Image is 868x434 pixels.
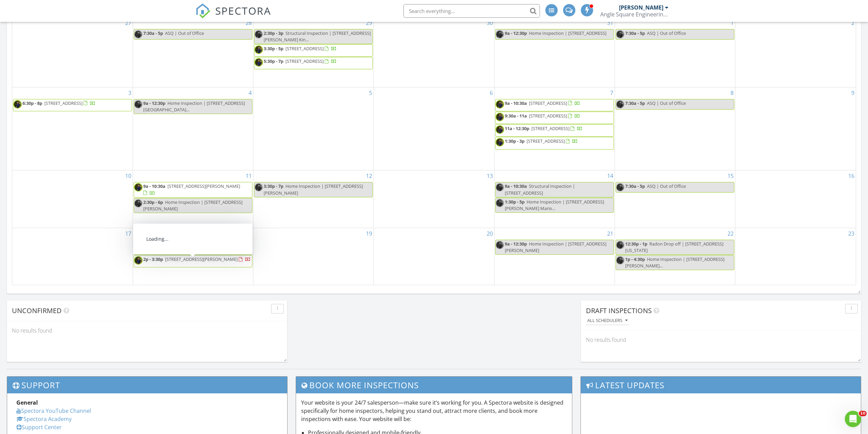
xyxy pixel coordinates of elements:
[647,183,686,189] span: ASQ | Out of Office
[195,9,271,24] a: SPECTORA
[625,241,723,253] span: Radon Drop off | [STREET_ADDRESS][US_STATE]
[615,17,735,87] td: Go to August 1, 2025
[143,183,165,189] span: 9a - 10:30a
[606,170,615,181] a: Go to August 14, 2025
[505,113,580,119] a: 9:30a - 11a [STREET_ADDRESS]
[625,241,647,247] span: 12:30p - 1p
[496,113,504,121] img: img_5892.jpg
[606,17,615,28] a: Go to July 31, 2025
[531,125,570,131] span: [STREET_ADDRESS]
[505,199,525,205] span: 1:30p - 5p
[495,99,614,111] a: 9a - 10:30a [STREET_ADDRESS]
[133,228,253,284] td: Go to August 18, 2025
[285,58,324,64] span: [STREET_ADDRESS]
[505,125,529,131] span: 11a - 12:30p
[134,199,143,208] img: img_5892.jpg
[124,170,133,181] a: Go to August 10, 2025
[264,30,283,36] span: 2:30p - 3p
[496,100,504,109] img: img_5892.jpg
[264,58,337,64] a: 5:30p - 7p [STREET_ADDRESS]
[12,17,133,87] td: Go to July 27, 2025
[7,377,287,393] h3: Support
[133,17,253,87] td: Go to July 28, 2025
[615,87,735,170] td: Go to August 8, 2025
[253,228,374,284] td: Go to August 19, 2025
[254,58,263,67] img: img_5892.jpg
[586,316,629,325] button: All schedulers
[494,17,615,87] td: Go to July 31, 2025
[625,256,724,269] span: Home Inspection | [STREET_ADDRESS][PERSON_NAME]...
[505,113,527,119] span: 9:30a - 11a
[253,87,374,170] td: Go to August 5, 2025
[494,228,615,284] td: Go to August 21, 2025
[505,100,527,106] span: 9a - 10:30a
[12,306,62,315] span: Unconfirmed
[505,100,580,106] a: 9a - 10:30a [STREET_ADDRESS]
[264,183,283,189] span: 3:30p - 7p
[374,87,494,170] td: Go to August 6, 2025
[496,199,504,207] img: img_5892.jpg
[264,45,283,52] span: 3:30p - 5p
[619,4,663,11] div: [PERSON_NAME]
[529,100,567,106] span: [STREET_ADDRESS]
[494,87,615,170] td: Go to August 7, 2025
[495,137,614,149] a: 1:30p - 3p [STREET_ADDRESS]
[44,100,83,106] span: [STREET_ADDRESS]
[16,415,72,423] a: Spectora Academy
[253,170,374,228] td: Go to August 12, 2025
[143,241,245,253] span: Home Inspection | [STREET_ADDRESS][PERSON_NAME] [GEOGRAPHIC_DATA]...
[505,241,606,253] span: Home Inspection | [STREET_ADDRESS][PERSON_NAME]
[647,100,686,106] span: ASQ | Out of Office
[134,182,252,197] a: 9a - 10:30a [STREET_ADDRESS][PERSON_NAME]
[600,11,668,18] div: Angle Square Engineering PLC
[143,30,163,36] span: 7:30a - 5p
[505,183,575,196] span: Structural Inspection | [STREET_ADDRESS]
[505,138,525,144] span: 1:30p - 3p
[12,228,133,284] td: Go to August 17, 2025
[143,256,163,262] span: 2p - 3:30p
[374,228,494,284] td: Go to August 20, 2025
[195,3,210,18] img: The Best Home Inspection Software - Spectora
[12,170,133,228] td: Go to August 10, 2025
[12,87,133,170] td: Go to August 3, 2025
[167,183,240,189] span: [STREET_ADDRESS][PERSON_NAME]
[301,398,567,423] p: Your website is your 24/7 salesperson—make sure it’s working for you. A Spectora website is desig...
[505,199,604,211] span: Home Inspection | [STREET_ADDRESS][PERSON_NAME] Mario...
[581,377,861,393] h3: Latest Updates
[264,58,283,64] span: 5:30p - 7p
[625,183,645,189] span: 7:30a - 5p
[134,183,143,192] img: img_5892.jpg
[859,411,867,416] span: 10
[496,138,504,146] img: img_5892.jpg
[496,241,504,249] img: img_5892.jpg
[485,228,494,239] a: Go to August 20, 2025
[134,256,143,265] img: img_5892.jpg
[133,87,253,170] td: Go to August 4, 2025
[143,100,165,106] span: 9a - 12:30p
[527,138,565,144] span: [STREET_ADDRESS]
[374,170,494,228] td: Go to August 13, 2025
[16,407,91,415] a: Spectora YouTube Channel
[244,170,253,181] a: Go to August 11, 2025
[133,170,253,228] td: Go to August 11, 2025
[127,87,133,98] a: Go to August 3, 2025
[365,17,373,28] a: Go to July 29, 2025
[143,100,245,113] span: Home Inspection | [STREET_ADDRESS] [GEOGRAPHIC_DATA]...
[609,87,615,98] a: Go to August 7, 2025
[845,411,861,427] iframe: Intercom live chat
[847,228,856,239] a: Go to August 23, 2025
[529,113,567,119] span: [STREET_ADDRESS]
[253,17,374,87] td: Go to July 29, 2025
[134,100,143,109] img: img_5892.jpg
[254,183,263,192] img: img_5892.jpg
[495,124,614,137] a: 11a - 12:30p [STREET_ADDRESS]
[587,318,628,323] div: All schedulers
[16,399,38,406] strong: General
[143,199,163,205] span: 2:30p - 6p
[616,183,624,192] img: img_5892.jpg
[581,331,861,349] div: No results found
[505,30,527,36] span: 9a - 12:30p
[488,87,494,98] a: Go to August 6, 2025
[264,30,371,43] span: Structural Inspection | [STREET_ADDRESS][PERSON_NAME] Kin...
[625,100,645,106] span: 7:30a - 5p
